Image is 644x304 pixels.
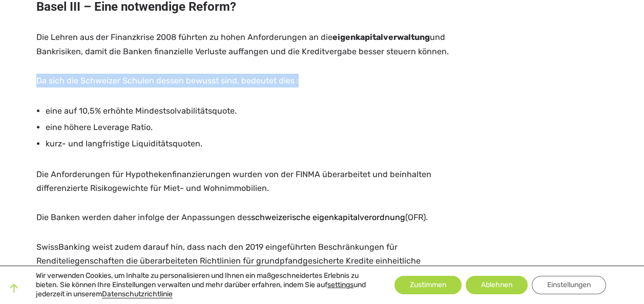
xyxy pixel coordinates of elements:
[46,122,153,132] span: eine höhere Leverage Ratio.
[251,212,405,222] a: schweizerische eigenkapitalverordnung
[46,139,202,148] span: kurz- und langfristige Liquiditätsquoten.
[405,212,428,222] span: (OFR).
[394,276,462,294] button: Zustimmen
[102,290,173,298] a: Datenschutzrichtlinie
[36,271,373,299] p: Wir verwenden Cookies, um Inhalte zu personalisieren und Ihnen ein maßgeschneidertes Erlebnis zu ...
[532,276,606,294] button: Einstellungen
[466,276,528,294] button: Ablehnen
[36,242,421,279] span: SwissBanking weist zudem darauf hin, dass nach den 2019 eingeführten Beschränkungen für Renditeli...
[327,280,354,290] button: settings
[36,32,333,42] span: Die Lehren aus der Finanzkrise 2008 führten zu hohen Anforderungen an die
[46,106,237,116] span: eine auf 10,5% erhöhte Mindestsolvabilitätsquote.
[36,212,251,222] span: Die Banken werden daher infolge der Anpassungen des
[36,76,299,85] span: Da sich die Schweizer Schulen dessen bewusst sind, bedeutet dies :
[36,169,431,193] span: Die Anforderungen für Hypothekenfinanzierungen wurden von der FINMA überarbeitet und beinhalten d...
[36,32,449,56] span: und Bankrisiken, damit die Banken finanzielle Verluste auffangen und die Kreditvergabe besser ste...
[333,32,430,42] b: eigenkapitalverwaltung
